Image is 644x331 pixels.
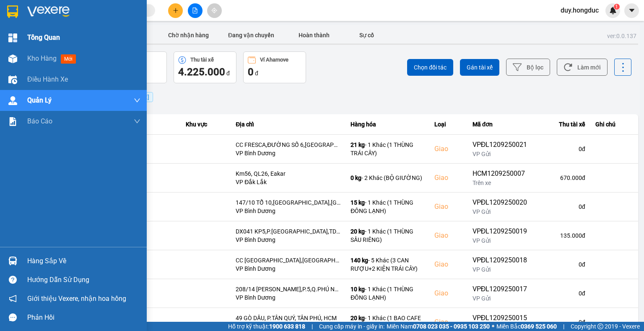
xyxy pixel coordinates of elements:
[434,173,462,183] div: Giao
[173,8,179,13] span: plus
[537,231,585,240] div: 135.000 đ
[8,75,17,84] img: warehouse-icon
[236,256,340,264] div: CC [GEOGRAPHIC_DATA],[GEOGRAPHIC_DATA],[GEOGRAPHIC_DATA],[GEOGRAPHIC_DATA]
[211,8,217,13] span: aim
[434,288,462,298] div: Giao
[236,314,340,322] div: 49 GÒ DẦU, P.TÂN QUÝ, TÂN PHÚ, HCM
[434,144,462,154] div: Giao
[473,140,527,150] div: VPĐL1209250021
[473,226,527,236] div: VPĐL1209250019
[61,54,76,64] span: mới
[220,27,283,44] button: Đang vận chuyển
[236,198,340,207] div: 147/10 TỔ 10,[GEOGRAPHIC_DATA],[GEOGRAPHIC_DATA],[GEOGRAPHIC_DATA]
[473,294,527,303] div: VP Gửi
[473,284,527,294] div: VPĐL1209250017
[178,66,225,78] span: 4.225.000
[192,8,198,13] span: file-add
[506,59,550,76] button: Bộ lọc
[236,293,340,302] div: VP Bình Dương
[351,315,365,321] span: 20 kg
[554,5,605,15] span: duy.hongduc
[434,259,462,269] div: Giao
[434,202,462,212] div: Giao
[460,59,499,76] button: Gán tài xế
[413,323,490,330] strong: 0708 023 035 - 0935 103 250
[181,114,231,135] th: Khu vực
[351,228,365,235] span: 20 kg
[8,117,17,126] img: solution-icon
[537,260,585,269] div: 0 đ
[537,289,585,298] div: 0 đ
[190,57,214,63] div: Thu tài xế
[168,3,183,18] button: plus
[615,4,618,10] span: 1
[345,27,387,44] button: Sự cố
[557,59,608,76] button: Làm mới
[236,169,340,178] div: Km56, QL26, Eakar
[537,119,585,129] div: Thu tài xế
[27,311,140,324] div: Phản hồi
[243,51,306,83] button: Ví Ahamove0 đ
[9,276,17,284] span: question-circle
[236,227,340,236] div: DX041 KP5,P.[GEOGRAPHIC_DATA],TDM
[351,257,368,264] span: 140 kg
[351,174,424,182] div: - 2 Khác (BỘ GIƯỜNG)
[283,27,345,44] button: Hoàn thành
[236,178,340,186] div: VP Đắk Lắk
[351,285,424,302] div: - 1 Khác (1 THÙNG ĐÔNG LẠNH)
[387,322,490,331] span: Miền Nam
[473,169,527,179] div: HCM1209250007
[537,145,585,153] div: 0 đ
[537,318,585,326] div: 0 đ
[27,116,52,126] span: Báo cáo
[628,7,636,14] span: caret-down
[269,323,305,330] strong: 1900 633 818
[351,227,424,244] div: - 1 Khác (1 THÙNG SẦU RIÊNG)
[473,208,527,216] div: VP Gửi
[521,323,557,330] strong: 0369 525 060
[8,54,17,63] img: warehouse-icon
[27,32,60,43] span: Tổng Quan
[27,274,140,286] div: Hướng dẫn sử dụng
[537,203,585,211] div: 0 đ
[590,114,638,135] th: Ghi chú
[434,231,462,241] div: Giao
[345,114,429,135] th: Hàng hóa
[27,293,126,304] span: Giới thiệu Vexere, nhận hoa hồng
[351,286,365,293] span: 10 kg
[8,257,17,265] img: warehouse-icon
[27,54,57,62] span: Kho hàng
[174,51,236,83] button: Thu tài xế4.225.000 đ
[236,236,340,244] div: VP Bình Dương
[231,114,345,135] th: Địa chỉ
[351,256,424,273] div: - 5 Khác (3 CAN RƯỢU+2 KIỆN TRÁI CÂY)
[351,141,365,148] span: 21 kg
[473,150,527,158] div: VP Gửi
[236,207,340,215] div: VP Bình Dương
[434,317,462,327] div: Giao
[228,322,305,331] span: Hỗ trợ kỹ thuật:
[351,198,424,215] div: - 1 Khác (1 THÙNG ĐÔNG LẠNH)
[496,322,557,331] span: Miền Bắc
[414,63,447,72] span: Chọn đối tác
[407,59,453,76] button: Chọn đối tác
[9,313,17,321] span: message
[27,74,68,85] span: Điều hành xe
[236,264,340,273] div: VP Bình Dương
[473,179,527,187] div: Trên xe
[351,199,365,206] span: 15 kg
[157,27,220,44] button: Chờ nhận hàng
[7,5,18,18] img: logo-vxr
[351,141,424,157] div: - 1 Khác (1 THÙNG TRÁI CÂY)
[563,322,564,331] span: |
[473,255,527,265] div: VPĐL1209250018
[248,65,301,79] div: đ
[473,198,527,208] div: VPĐL1209250020
[351,314,424,331] div: - 1 Khác (1 BAO CAFE RANG)
[614,4,620,10] sup: 1
[467,114,532,135] th: Mã đơn
[236,285,340,293] div: 208/14 [PERSON_NAME],P.5,Q.PHÚ NHUẬN,HCM
[624,3,639,18] button: caret-down
[537,174,585,182] div: 670.000 đ
[188,3,203,18] button: file-add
